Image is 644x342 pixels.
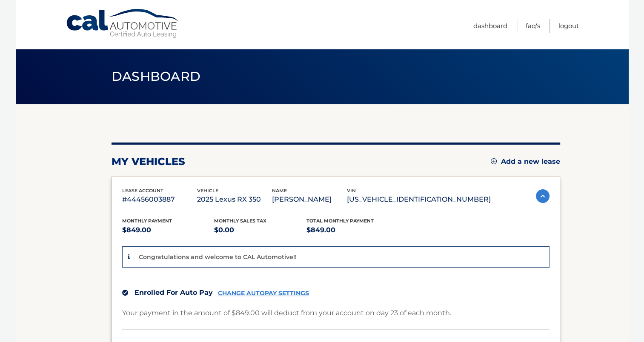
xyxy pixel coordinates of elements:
[214,218,266,224] span: Monthly sales Tax
[135,288,213,296] span: Enrolled For Auto Pay
[306,218,374,224] span: Total Monthly Payment
[122,224,215,236] p: $849.00
[306,224,399,236] p: $849.00
[122,218,172,224] span: Monthly Payment
[66,9,180,39] a: Cal Automotive
[536,189,550,203] img: accordion-active.svg
[122,290,128,296] img: check.svg
[347,188,356,194] span: vin
[347,194,491,205] p: [US_VEHICLE_IDENTIFICATION_NUMBER]
[112,68,201,84] span: Dashboard
[558,19,579,33] a: Logout
[473,19,507,33] a: Dashboard
[122,307,451,319] p: Your payment in the amount of $849.00 will deduct from your account on day 23 of each month.
[197,194,272,205] p: 2025 Lexus RX 350
[272,188,287,194] span: name
[122,194,197,205] p: #44456003887
[272,194,347,205] p: [PERSON_NAME]
[112,155,185,168] h2: my vehicles
[197,188,218,194] span: vehicle
[491,157,560,166] a: Add a new lease
[526,19,540,33] a: FAQ's
[139,253,297,261] p: Congratulations and welcome to CAL Automotive!!
[122,188,163,194] span: lease account
[218,290,309,297] a: CHANGE AUTOPAY SETTINGS
[214,224,306,236] p: $0.00
[491,158,497,164] img: add.svg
